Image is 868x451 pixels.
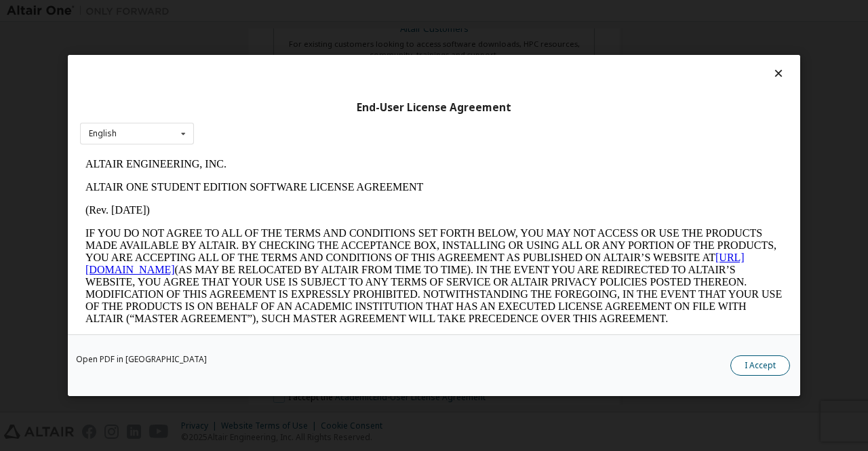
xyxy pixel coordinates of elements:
p: IF YOU DO NOT AGREE TO ALL OF THE TERMS AND CONDITIONS SET FORTH BELOW, YOU MAY NOT ACCESS OR USE... [5,75,703,172]
p: (Rev. [DATE]) [5,52,703,64]
div: End-User License Agreement [80,101,788,115]
div: English [89,130,117,138]
button: I Accept [730,355,790,376]
p: This Altair One Student Edition Software License Agreement (“Agreement”) is between Altair Engine... [5,183,703,232]
a: [URL][DOMAIN_NAME] [5,99,665,123]
p: ALTAIR ONE STUDENT EDITION SOFTWARE LICENSE AGREEMENT [5,28,703,41]
a: Open PDF in [GEOGRAPHIC_DATA] [76,355,207,364]
p: ALTAIR ENGINEERING, INC. [5,5,703,18]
